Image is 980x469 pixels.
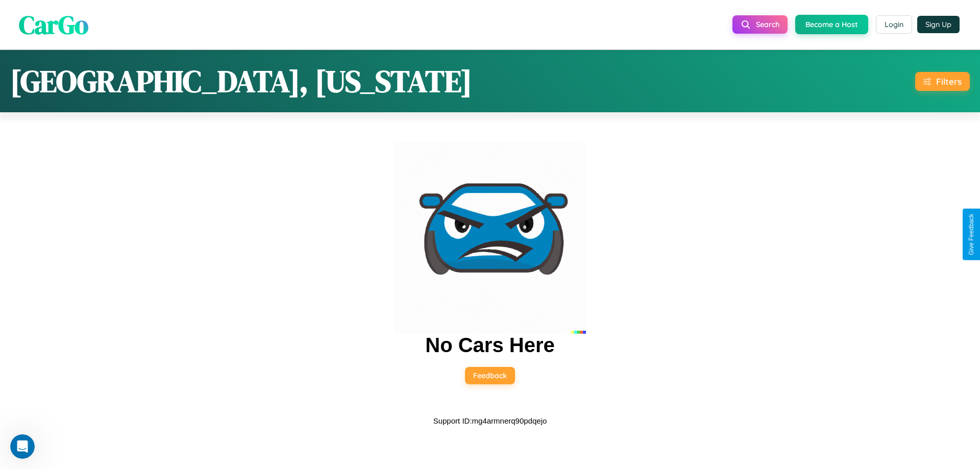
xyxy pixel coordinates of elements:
h1: [GEOGRAPHIC_DATA], [US_STATE] [10,60,472,102]
button: Filters [915,72,970,91]
button: Sign Up [917,16,960,33]
h2: No Cars Here [425,334,554,357]
iframe: Intercom live chat [10,434,35,459]
button: Login [876,15,912,34]
button: Become a Host [795,15,868,34]
span: Search [756,20,779,29]
p: Support ID: mg4armnerq90pdqejo [433,414,547,428]
div: Give Feedback [968,214,975,255]
div: Filters [936,76,962,87]
img: car [394,142,586,334]
button: Feedback [465,367,515,384]
button: Search [732,15,788,34]
span: CarGo [19,7,88,42]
